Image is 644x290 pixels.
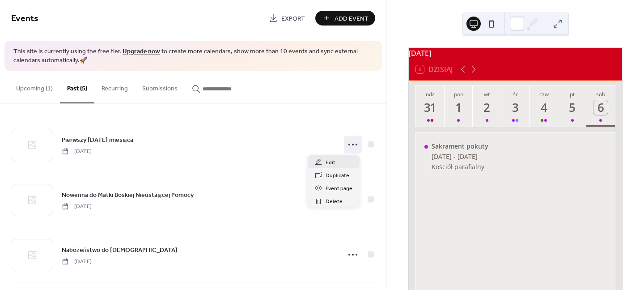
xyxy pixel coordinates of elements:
span: [DATE] [62,202,92,210]
button: czw4 [530,86,558,127]
span: Events [11,10,38,27]
button: Past (5) [60,71,94,103]
button: Recurring [94,71,135,102]
span: Edit [326,158,335,167]
div: śr [504,90,527,98]
button: ndz31 [416,86,445,127]
a: Export [262,11,312,26]
button: śr3 [501,86,530,127]
a: Pierwszy [DATE] miesiąca [62,135,133,145]
button: Add Event [315,11,375,26]
a: Nowenna do Matki Boskiej Nieustającej Pomocy [62,190,193,200]
span: Duplicate [326,171,349,180]
span: Add Event [335,14,369,23]
div: ndz [419,90,442,98]
div: [DATE] - [DATE] [432,152,488,161]
div: [DATE] [409,48,622,59]
span: [DATE] [62,147,92,155]
div: Sakrament pokuty [432,142,488,150]
a: Upgrade now [123,46,160,58]
button: pt5 [558,86,587,127]
div: Kościół parafialny [432,162,488,171]
div: wt [475,90,499,98]
span: Event page [326,184,352,193]
span: [DATE] [62,257,92,265]
div: 5 [565,100,580,115]
div: 4 [537,100,551,115]
a: Nabożeństwo do [DEMOGRAPHIC_DATA] [62,245,177,255]
div: 31 [423,100,438,115]
span: Nabożeństwo do [DEMOGRAPHIC_DATA] [62,245,177,255]
div: 1 [451,100,466,115]
span: This site is currently using the free tier. to create more calendars, show more than 10 events an... [13,47,373,65]
span: Nowenna do Matki Boskiej Nieustającej Pomocy [62,190,193,200]
span: Export [281,14,305,23]
div: sob [589,90,612,98]
div: 6 [593,100,608,115]
button: Submissions [135,71,185,102]
div: czw [532,90,555,98]
span: Delete [326,197,343,206]
button: pon1 [445,86,473,127]
div: 3 [508,100,523,115]
button: Upcoming (1) [9,71,60,102]
button: sob6 [586,86,615,127]
div: pon [447,90,470,98]
div: 2 [480,100,495,115]
button: wt2 [473,86,501,127]
div: pt [561,90,584,98]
